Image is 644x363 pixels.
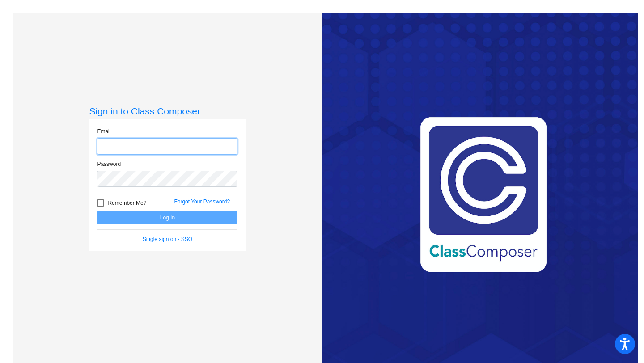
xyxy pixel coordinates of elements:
h3: Sign in to Class Composer [89,106,246,117]
label: Email [97,127,110,135]
label: Password [97,160,121,168]
a: Forgot Your Password? [174,198,230,205]
button: Log In [97,211,237,224]
a: Single sign on - SSO [143,236,192,242]
span: Remember Me? [108,198,146,208]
